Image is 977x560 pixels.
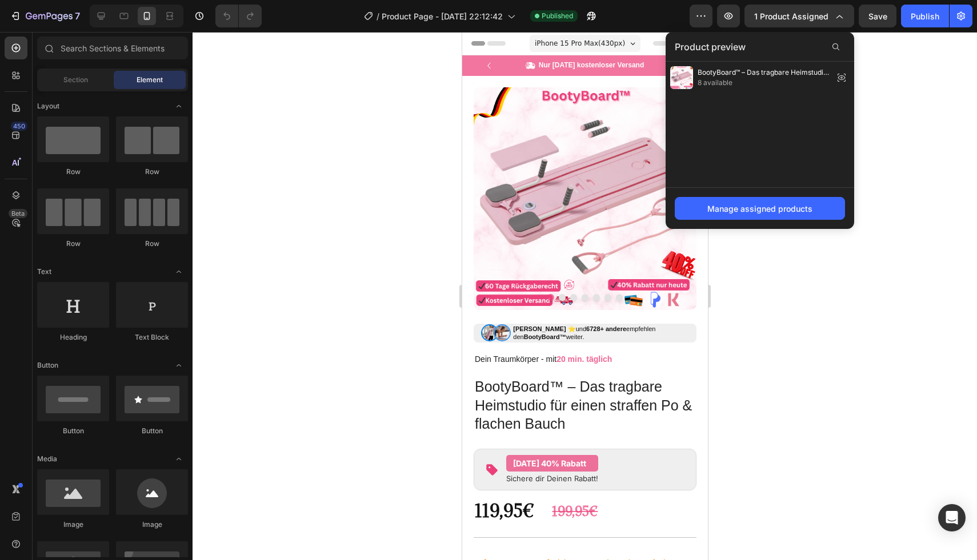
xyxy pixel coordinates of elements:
[37,332,109,343] div: Heading
[859,5,896,27] button: Save
[37,239,109,249] div: Row
[63,75,88,85] span: Section
[170,356,188,374] span: Toggle open
[5,5,85,27] button: 7
[377,10,379,22] span: /
[9,209,27,218] div: Beta
[911,10,939,22] div: Publish
[11,525,234,537] p: [PERSON_NAME]-Aktion! Nur noch wenige verfügbar
[116,519,188,530] div: Image
[707,203,812,215] div: Manage assigned products
[37,519,109,530] div: Image
[11,122,27,131] div: 450
[37,167,109,177] div: Row
[37,101,59,111] span: Layout
[116,426,188,436] div: Button
[698,78,829,88] span: 8 available
[382,10,503,22] span: Product Page - [DATE] 22:12:42
[675,40,746,54] span: Product preview
[137,75,163,85] span: Element
[754,10,828,22] span: 1 product assigned
[938,504,966,531] div: Open Intercom Messenger
[215,5,262,27] div: Undo/Redo
[37,426,109,436] div: Button
[116,332,188,343] div: Text Block
[37,37,188,59] input: Search Sections & Elements
[675,197,845,220] button: Manage assigned products
[37,267,51,277] span: Text
[868,11,887,21] span: Save
[462,32,708,560] iframe: Design area
[116,167,188,177] div: Row
[698,67,829,78] span: BootyBoard™ – Das tragbare Heimstudio für einen straffen Po & flachen Bauch
[670,66,693,89] img: preview-img
[170,450,188,468] span: Toggle open
[37,454,57,464] span: Media
[75,9,80,23] p: 7
[542,11,573,21] span: Published
[744,5,854,27] button: 1 product assigned
[170,263,188,281] span: Toggle open
[901,5,949,27] button: Publish
[170,97,188,115] span: Toggle open
[116,239,188,249] div: Row
[37,360,58,370] span: Button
